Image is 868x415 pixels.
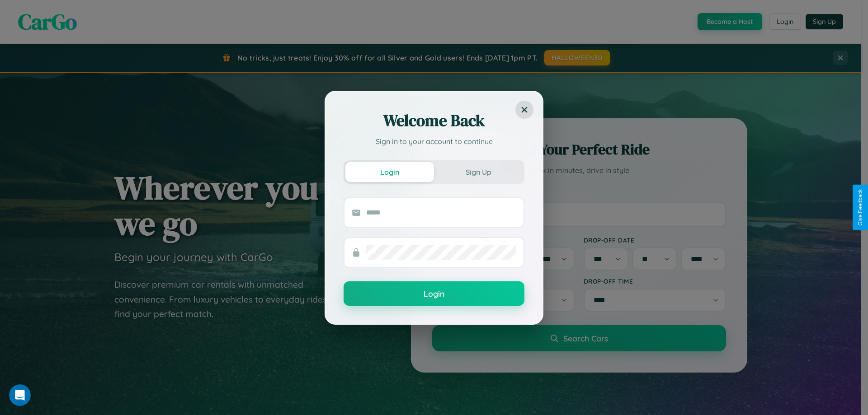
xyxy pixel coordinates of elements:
[345,162,434,182] button: Login
[434,162,523,182] button: Sign Up
[344,281,524,306] button: Login
[344,110,524,131] h2: Welcome Back
[344,136,524,147] p: Sign in to your account to continue
[857,189,863,226] div: Give Feedback
[9,384,31,406] iframe: Intercom live chat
